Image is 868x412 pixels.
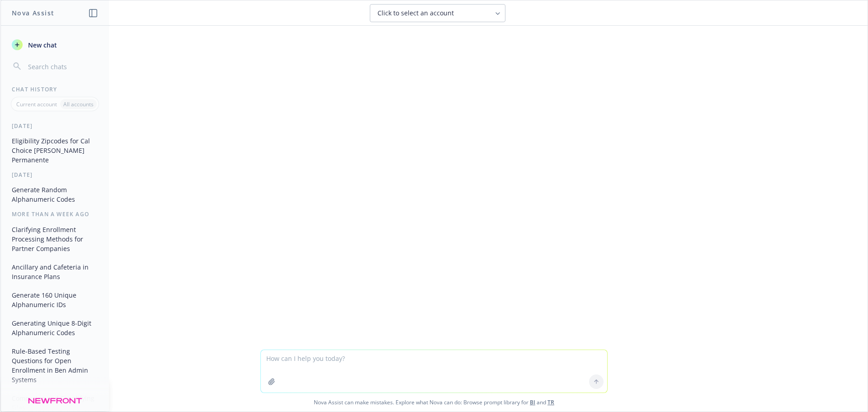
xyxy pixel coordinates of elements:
[1,122,109,130] div: [DATE]
[8,344,102,387] button: Rule-Based Testing Questions for Open Enrollment in Ben Admin Systems
[8,260,102,284] button: Ancillary and Cafeteria in Insurance Plans
[8,182,102,207] button: Generate Random Alphanumeric Codes
[26,60,98,73] input: Search chats
[4,393,864,412] span: Nova Assist can make mistakes. Explore what Nova can do: Browse prompt library for and
[8,133,102,167] button: Eligibility Zipcodes for Cal Choice [PERSON_NAME] Permanente
[8,288,102,312] button: Generate 160 Unique Alphanumeric IDs
[1,85,109,93] div: Chat History
[370,4,505,22] button: Click to select an account
[26,40,57,50] span: New chat
[16,100,57,108] p: Current account
[8,37,102,53] button: New chat
[1,171,109,179] div: [DATE]
[377,9,454,18] span: Click to select an account
[547,398,554,406] a: TR
[530,398,535,406] a: BI
[8,316,102,340] button: Generating Unique 8-Digit Alphanumeric Codes
[12,8,54,18] h1: Nova Assist
[63,100,94,108] p: All accounts
[1,210,109,218] div: More than a week ago
[8,222,102,256] button: Clarifying Enrollment Processing Methods for Partner Companies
